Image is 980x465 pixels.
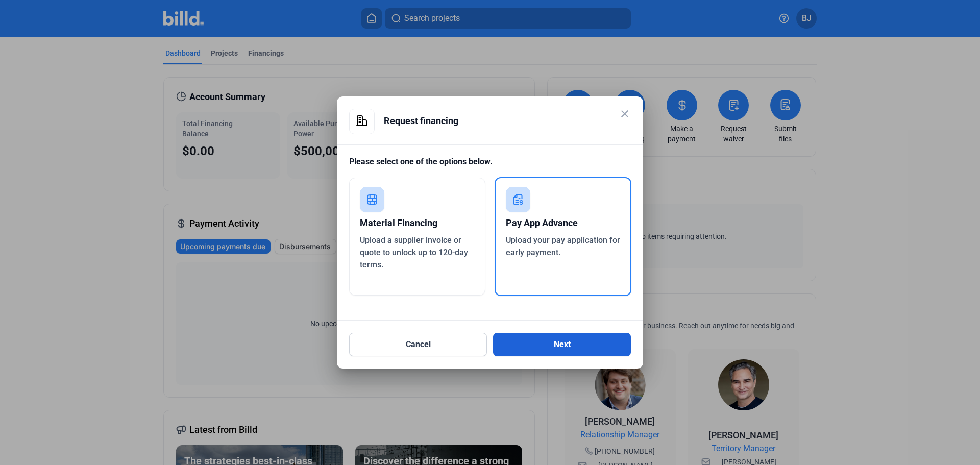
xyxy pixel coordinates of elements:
[349,333,487,356] button: Cancel
[384,109,631,133] div: Request financing
[360,212,475,234] div: Material Financing
[349,156,631,178] div: Please select one of the options below.
[506,212,621,234] div: Pay App Advance
[493,333,631,356] button: Next
[619,108,631,120] mat-icon: close
[506,235,620,257] span: Upload your pay application for early payment.
[360,235,468,270] span: Upload a supplier invoice or quote to unlock up to 120-day terms.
